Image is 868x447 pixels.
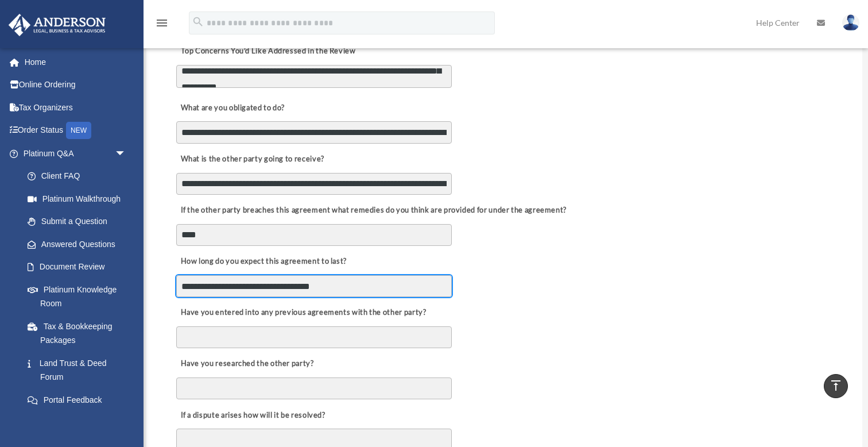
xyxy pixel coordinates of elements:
label: Top Concerns You’d Like Addressed in the Review [176,44,359,60]
i: menu [155,16,169,30]
a: Tax & Bookkeeping Packages [16,315,144,352]
img: User Pic [842,14,859,31]
i: search [192,16,204,28]
a: Land Trust & Deed Forum [16,352,144,388]
i: vertical_align_top [829,379,843,392]
img: Anderson Advisors Platinum Portal [5,14,109,36]
a: Online Ordering [8,74,144,97]
label: If a dispute arises how will it be resolved? [176,407,328,423]
a: Home [8,51,144,74]
a: Order StatusNEW [8,119,144,142]
span: arrow_drop_down [115,142,138,165]
label: Have you entered into any previous agreements with the other party? [176,305,429,321]
a: menu [155,20,169,30]
a: Platinum Walkthrough [16,187,144,210]
a: Tax Organizers [8,96,144,119]
label: If the other party breaches this agreement what remedies do you think are provided for under the ... [176,203,569,219]
a: vertical_align_top [824,374,848,398]
label: What is the other party going to receive? [176,151,327,167]
a: Client FAQ [16,165,144,188]
a: Platinum Q&Aarrow_drop_down [8,142,144,165]
a: Document Review [16,256,138,279]
label: How long do you expect this agreement to last? [176,254,350,270]
a: Submit a Question [16,210,144,233]
a: Platinum Knowledge Room [16,278,144,315]
label: What are you obligated to do? [176,100,291,116]
a: Answered Questions [16,233,144,256]
a: Portal Feedback [16,388,144,411]
label: Have you researched the other party? [176,356,317,372]
div: NEW [66,122,91,139]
